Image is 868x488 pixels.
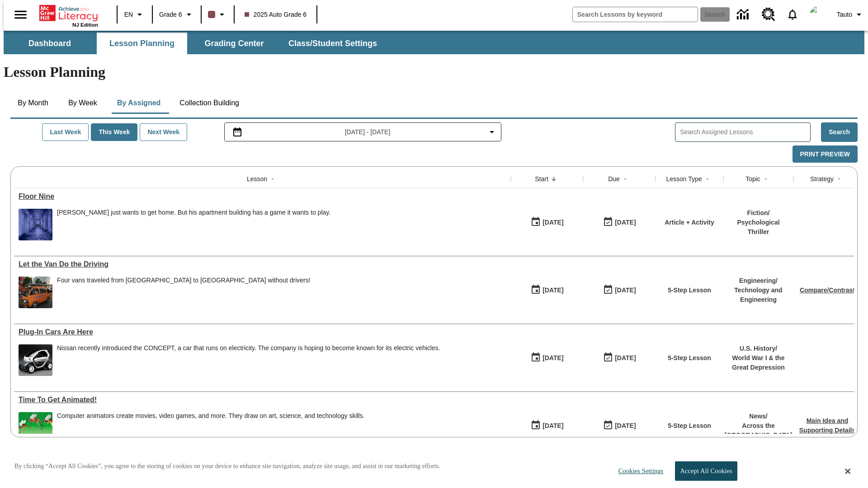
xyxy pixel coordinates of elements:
[57,209,330,216] div: [PERSON_NAME] just wants to get home. But his apartment building has a game it wants to play.
[204,6,231,23] button: Class color is dark brown. Change class color
[19,396,506,404] a: Time To Get Animated!, Lessons
[810,5,828,23] img: Avatar
[228,127,498,137] button: Select the date range menu item
[528,349,566,366] button: 10/13/25: First time the lesson was available
[120,6,149,23] button: Language: EN, Select a language
[610,462,667,480] button: Cookies Settings
[39,4,98,22] a: Home
[10,92,56,114] button: By Month
[172,92,246,114] button: Collection Building
[793,145,858,163] button: Print Preview
[4,64,864,80] h1: Lesson Planning
[288,38,377,49] span: Class/Student Settings
[833,6,868,23] button: Profile/Settings
[4,31,864,54] div: SubNavbar
[57,277,311,284] div: Four vans traveled from [GEOGRAPHIC_DATA] to [GEOGRAPHIC_DATA] without drivers!
[247,174,267,183] div: Lesson
[756,2,781,27] a: Resource Center, Will open in new tab
[781,3,804,26] a: Notifications
[745,174,760,183] div: Topic
[5,33,95,54] button: Dashboard
[19,396,506,404] div: Time To Get Animated!
[799,417,855,434] a: Main Idea and Supporting Details
[728,218,789,237] p: Psychological Thriller
[542,352,563,364] div: [DATE]
[845,467,850,475] button: Close
[19,412,52,444] img: Four kangaroos with white wings, on a green background and flying over a field of yellow plants.
[72,22,98,28] span: NJ Edition
[542,285,563,296] div: [DATE]
[28,38,71,49] span: Dashboard
[668,421,711,431] p: 5-Step Lesson
[600,282,639,299] button: 10/13/25: Last day the lesson can be accessed
[345,127,391,137] span: [DATE] - [DATE]
[834,174,844,184] button: Sort
[19,344,52,376] img: A prototype of the Nissan CONCEPT, a two-seater electric vehicle resembling a go-cart. Electric v...
[728,286,789,305] p: Technology and Engineering
[620,174,631,184] button: Sort
[725,421,793,440] p: Across the [GEOGRAPHIC_DATA]
[42,123,89,141] button: Last Week
[14,462,440,471] p: By clicking “Accept All Cookies”, you agree to the storing of cookies on your device to enhance s...
[668,286,711,295] p: 5-Step Lesson
[728,276,789,286] p: Engineering /
[57,344,440,376] div: Nissan recently introduced the CONCEPT, a car that runs on electricity. The company is hoping to ...
[608,174,620,183] div: Due
[800,286,855,294] a: Compare/Contrast
[731,2,756,27] a: Data Center
[615,285,636,296] div: [DATE]
[19,260,506,268] div: Let the Van Do the Driving
[39,3,98,28] div: Home
[665,218,714,227] p: Article + Activity
[600,214,639,231] button: 10/13/25: Last day the lesson can be accessed
[19,328,506,336] div: Plug-In Cars Are Here
[528,282,566,299] button: 10/13/25: First time the lesson was available
[19,192,506,201] div: Floor Nine
[189,33,279,54] button: Grading Center
[19,192,506,201] a: Floor Nine, Lessons
[60,92,105,114] button: By Week
[837,10,852,19] span: Tauto
[728,344,789,353] p: U.S. History /
[140,123,187,141] button: Next Week
[573,7,698,22] input: search field
[548,174,559,184] button: Sort
[804,3,833,26] button: Select a new avatar
[19,209,52,240] img: A gloomy hallway leads to an old elevator on a run-down floor of an apartment building
[760,174,771,184] button: Sort
[245,10,307,19] span: 2025 Auto Grade 6
[615,217,636,228] div: [DATE]
[528,214,566,231] button: 10/13/25: First time the lesson was available
[7,1,34,28] button: Open side menu
[19,260,506,268] a: Let the Van Do the Driving, Lessons
[204,38,264,49] span: Grading Center
[156,6,198,23] button: Grade: Grade 6, Select a grade
[109,38,175,49] span: Lesson Planning
[728,353,789,372] p: World War I & the Great Depression
[725,412,793,421] p: News /
[57,412,365,420] div: Computer animators create movies, video games, and more. They draw on art, science, and technolog...
[97,33,187,54] button: Lesson Planning
[91,123,137,141] button: This Week
[542,217,563,228] div: [DATE]
[486,127,497,137] svg: Collapse Date Range Filter
[57,412,365,444] div: Computer animators create movies, video games, and more. They draw on art, science, and technolog...
[281,33,384,54] button: Class/Student Settings
[57,209,330,240] div: Ben just wants to get home. But his apartment building has a game it wants to play.
[666,174,702,183] div: Lesson Type
[668,353,711,363] p: 5-Step Lesson
[810,174,834,183] div: Strategy
[600,417,639,434] button: 10/13/25: Last day the lesson can be accessed
[110,92,168,114] button: By Assigned
[542,420,563,432] div: [DATE]
[57,344,440,352] div: Nissan recently introduced the CONCEPT, a car that runs on electricity. The company is hoping to ...
[702,174,713,184] button: Sort
[680,126,810,139] input: Search Assigned Lessons
[600,349,639,366] button: 10/13/25: Last day the lesson can be accessed
[57,277,311,308] div: Four vans traveled from Italy to China without drivers!
[124,10,133,19] span: EN
[615,352,636,364] div: [DATE]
